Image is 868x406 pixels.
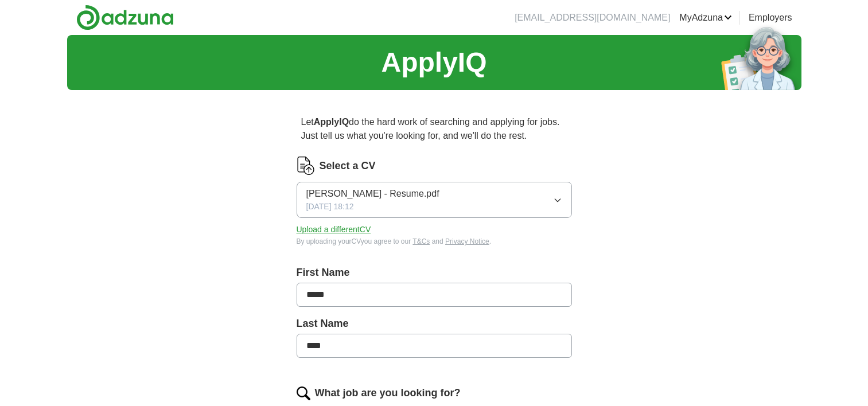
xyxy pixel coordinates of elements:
[297,224,371,236] button: Upload a differentCV
[297,316,572,331] label: Last Name
[314,117,349,127] strong: ApplyIQ
[297,265,572,280] label: First Name
[297,387,310,400] img: search.png
[679,11,732,25] a: MyAdzuna
[381,42,486,83] h1: ApplyIQ
[306,201,354,213] span: [DATE] 18:12
[315,385,461,401] label: What job are you looking for?
[306,187,439,201] span: [PERSON_NAME] - Resume.pdf
[297,236,572,247] div: By uploading your CV you agree to our and .
[515,11,670,25] li: [EMAIL_ADDRESS][DOMAIN_NAME]
[445,237,489,245] a: Privacy Notice
[320,158,376,174] label: Select a CV
[749,11,792,25] a: Employers
[412,237,430,245] a: T&Cs
[76,5,174,30] img: Adzuna logo
[297,157,315,175] img: CV Icon
[297,182,572,218] button: [PERSON_NAME] - Resume.pdf[DATE] 18:12
[297,111,572,147] p: Let do the hard work of searching and applying for jobs. Just tell us what you're looking for, an...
